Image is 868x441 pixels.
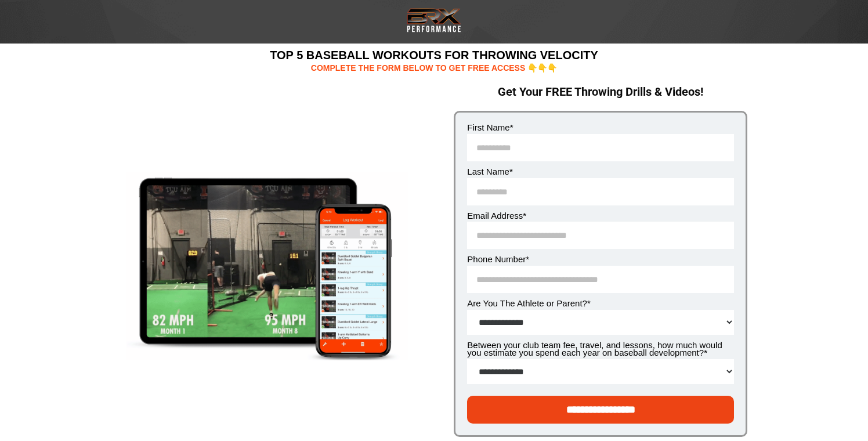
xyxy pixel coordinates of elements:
[467,122,509,132] span: First Name
[467,211,523,220] span: Email Address
[467,340,722,357] span: Between your club team fee, travel, and lessons, how much would you estimate you spend each year ...
[467,298,587,308] span: Are You The Athlete or Parent?
[270,49,598,62] span: TOP 5 BASEBALL WORKOUTS FOR THROWING VELOCITY
[454,84,747,99] h2: Get Your FREE Throwing Drills & Videos!
[467,167,509,176] span: Last Name
[405,6,463,35] img: Transparent Black BRX Logo White Performance Small
[311,63,557,73] span: COMPLETE THE FORM BELOW TO GET FREE ACCESS 👇👇👇
[467,254,526,264] span: Phone Number
[126,172,408,361] img: Top 5 Workouts - Throwing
